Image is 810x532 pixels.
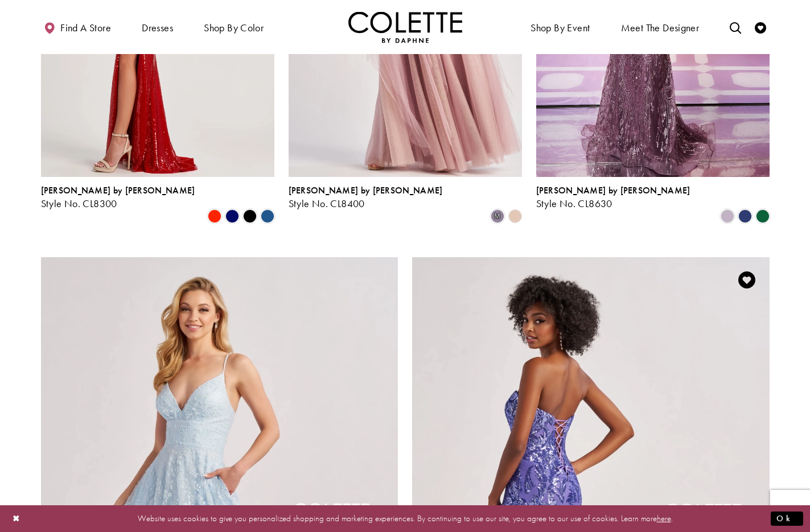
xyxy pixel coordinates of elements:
i: Dusty Lilac/Multi [491,209,504,223]
span: [PERSON_NAME] by [PERSON_NAME] [41,184,195,196]
i: Heather [721,209,734,223]
button: Close Dialog [7,509,26,529]
i: Sapphire [225,209,239,223]
i: Hunter Green [756,209,770,223]
a: Toggle search [727,11,744,43]
a: Visit Home Page [348,11,462,43]
span: Style No. CL8400 [289,197,365,210]
img: Colette by Daphne [348,11,462,43]
span: Shop By Event [531,22,590,34]
div: Colette by Daphne Style No. CL8400 [289,185,443,209]
span: Shop by color [204,22,264,34]
div: Colette by Daphne Style No. CL8300 [41,185,195,209]
span: Dresses [142,22,173,34]
a: here [657,513,671,524]
i: Scarlet [208,209,221,223]
span: Shop by color [201,11,266,43]
i: Champagne Multi [508,209,522,223]
i: Black [243,209,257,223]
span: Meet the designer [621,22,700,34]
a: Add to Wishlist [735,268,759,292]
a: Check Wishlist [752,11,769,43]
a: Find a store [41,11,114,43]
span: Find a store [60,22,111,34]
button: Submit Dialog [771,512,803,526]
i: Navy Blue [738,209,752,223]
a: Meet the designer [618,11,702,43]
i: Ocean Blue [261,209,274,223]
p: Website uses cookies to give you personalized shopping and marketing experiences. By continuing t... [82,511,728,526]
span: [PERSON_NAME] by [PERSON_NAME] [289,184,443,196]
span: Style No. CL8300 [41,197,117,210]
span: [PERSON_NAME] by [PERSON_NAME] [536,184,690,196]
div: Colette by Daphne Style No. CL8630 [536,185,690,209]
span: Dresses [139,11,176,43]
span: Shop By Event [528,11,593,43]
span: Style No. CL8630 [536,197,612,210]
